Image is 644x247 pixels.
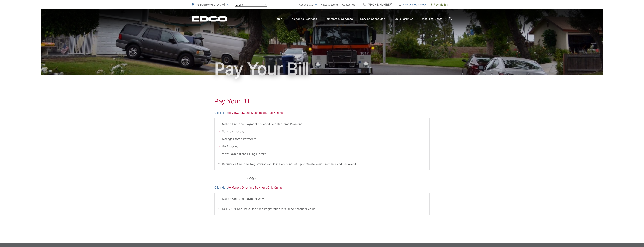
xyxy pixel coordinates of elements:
p: - OR - [247,176,430,182]
a: About EDCO [299,2,317,7]
li: Manage Stored Payments [222,137,426,141]
a: Click Here [214,111,228,115]
li: Set-up Auto-pay [222,129,426,134]
a: Commercial Services [324,17,353,21]
select: Select a language [235,3,267,7]
span: [GEOGRAPHIC_DATA] [196,3,225,6]
h1: Pay Your Bill [214,97,430,105]
a: Service Schedules [360,17,385,21]
a: News & Events [321,2,338,7]
p: to View, Pay, and Manage Your Bill Online [214,111,430,115]
a: Click Here [214,185,228,190]
a: Residential Services [290,17,317,21]
span: Pay My Bill [430,2,448,7]
a: Public Facilities [393,17,413,21]
a: Contact Us [342,2,355,7]
h1: Pay Your Bill [192,60,452,78]
a: Resource Center [421,17,443,21]
p: to Make a One-time Payment Only Online [214,185,430,190]
p: * DOES NOT Require a One-time Registration (or Online Account Set-up) [218,207,426,211]
li: Make a One-time Payment or Schedule a One-time Payment [222,122,426,126]
p: * Requires a One-time Registration (or Online Account Set-up to Create Your Username and Password) [218,162,426,166]
li: Make a One-time Payment Only [222,197,426,201]
a: EDCD logo. Return to the homepage. [192,16,227,22]
li: View Payment and Billing History [222,152,426,156]
li: Go Paperless [222,144,426,149]
a: Home [274,17,282,21]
